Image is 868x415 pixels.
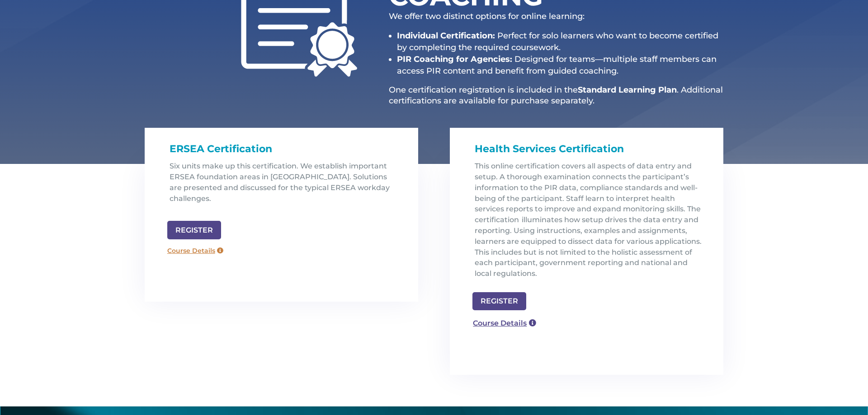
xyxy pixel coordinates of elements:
strong: Standard Learning Plan [578,85,677,95]
li: Perfect for solo learners who want to become certified by completing the required coursework. [397,30,723,53]
strong: Individual Certification: [397,31,495,41]
span: ERSEA Certification [170,143,272,155]
strong: PIR Coaching for Agencies: [397,54,512,64]
a: REGISTER [167,221,221,239]
span: . Additional certifications are available for purchase separately. [389,85,723,105]
span: One certification registration is included in the [389,85,578,95]
span: We offer two distinct options for online learning: [389,11,585,21]
p: Six units make up this certification. We establish important ERSEA foundation areas in [GEOGRAPHI... [170,161,400,211]
li: Designed for teams—multiple staff members can access PIR content and benefit from guided coaching. [397,53,723,77]
a: Course Details [468,315,541,331]
a: REGISTER [472,292,526,311]
span: This online certification covers all aspects of data entry and setup. A thorough examination conn... [475,162,702,278]
span: Health Services Certification [475,143,624,155]
a: Course Details [163,244,228,258]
